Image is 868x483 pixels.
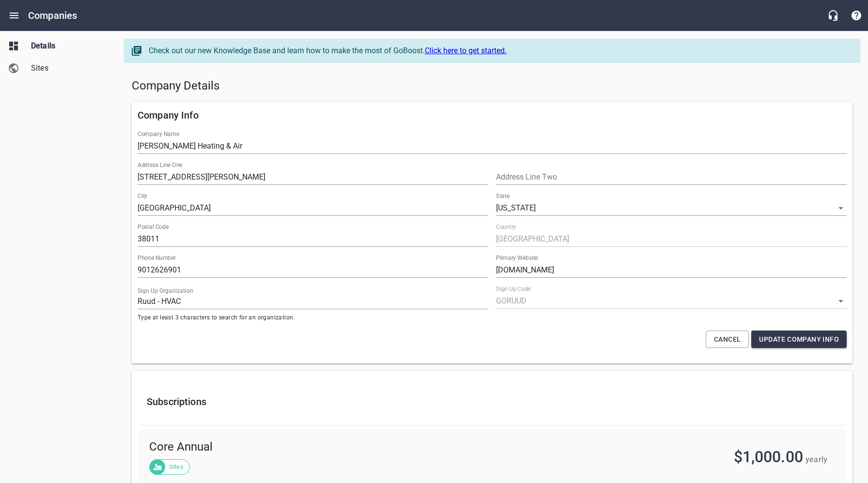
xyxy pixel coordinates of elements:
[132,78,852,94] h5: Company Details
[147,394,837,409] h6: Subscriptions
[759,333,839,346] span: Update Company Info
[706,331,749,348] button: Cancel
[845,4,868,27] button: Support Portal
[31,62,105,74] span: Sites
[821,4,845,27] button: Live Chat
[734,448,803,466] span: $1,000.00
[138,107,847,123] h6: Company Info
[138,224,169,230] label: Postal Code
[751,331,847,348] button: Update Company Info
[149,45,850,57] div: Check out our new Knowledge Base and learn how to make the most of GoBoost.
[806,455,827,464] span: yearly
[149,439,465,455] span: Core Annual
[496,224,516,230] label: Country
[138,193,147,199] label: City
[496,255,538,261] label: Primary Website
[163,462,189,472] span: Sites
[149,459,190,475] div: Sites
[714,333,741,346] span: Cancel
[496,193,510,199] label: State
[138,294,488,309] input: Start typing to search organizations
[138,313,488,323] span: Type at least 3 characters to search for an organization.
[138,255,176,261] label: Phone Number
[496,286,530,292] label: Sign Up Code
[31,40,105,52] span: Details
[138,162,182,168] label: Address Line One
[425,46,507,55] a: Click here to get started.
[2,4,26,27] button: Open drawer
[138,131,179,137] label: Company Name
[28,8,77,23] h6: Companies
